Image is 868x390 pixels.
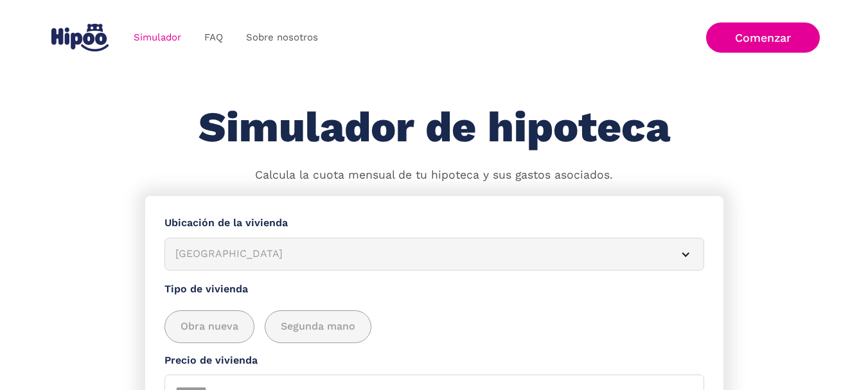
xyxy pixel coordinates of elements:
[164,281,704,297] label: Tipo de vivienda
[49,19,112,57] a: home
[235,25,330,50] a: Sobre nosotros
[181,319,238,335] span: Obra nueva
[706,22,820,53] a: Comenzar
[164,215,704,231] label: Ubicación de la vivienda
[281,319,355,335] span: Segunda mano
[122,25,193,50] a: Simulador
[175,246,662,262] div: [GEOGRAPHIC_DATA]
[199,104,670,151] h1: Simulador de hipoteca
[164,310,704,343] div: add_description_here
[193,25,235,50] a: FAQ
[164,238,704,270] article: [GEOGRAPHIC_DATA]
[255,167,613,184] p: Calcula la cuota mensual de tu hipoteca y sus gastos asociados.
[164,353,704,369] label: Precio de vivienda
